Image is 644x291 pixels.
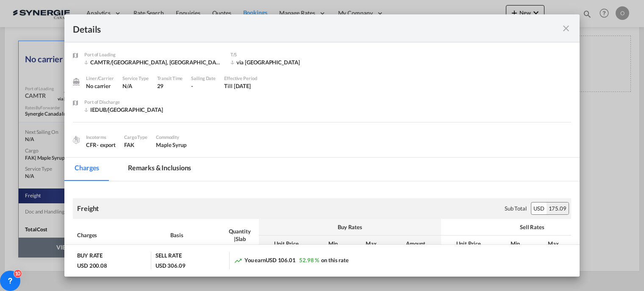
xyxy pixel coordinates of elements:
div: USD 200.08 [77,262,107,269]
div: CFR [86,141,116,149]
div: Basis [170,231,217,239]
body: Editor, editor2 [8,8,182,17]
div: T/S [230,51,300,58]
div: Charges [77,231,162,239]
div: Details [73,23,521,33]
th: Min [496,236,534,252]
div: Sailing Date [191,75,216,82]
div: Cargo Type [124,133,147,141]
div: SELL RATE [155,252,182,261]
div: Quantity | Slab [225,227,255,243]
th: Amount [390,236,441,252]
div: IEDUB/Dublin [84,106,163,114]
div: USD 306.09 [155,262,186,269]
img: cargo.png [72,135,81,144]
div: USD [531,202,547,214]
div: Transit Time [157,75,183,82]
span: USD 106.01 [266,257,296,263]
md-icon: icon-trending-up [234,256,242,265]
div: 175.09 [547,202,569,214]
span: 52.98 % [299,257,319,263]
div: - export [97,141,116,149]
th: Max [534,236,572,252]
div: Commodity [156,133,186,141]
span: Maple Syrup [156,141,186,148]
div: BUY RATE [77,252,103,261]
span: N/A [122,83,132,89]
div: FAK [124,141,147,149]
md-pagination-wrapper: Use the left and right arrow keys to navigate between tabs [64,158,210,181]
div: Port of Loading [84,51,222,58]
div: - [191,82,216,90]
div: Sub Total [505,205,527,212]
div: No carrier [86,82,114,90]
div: Sell Rates [445,223,619,231]
md-tab-item: Charges [64,158,109,181]
div: Service Type [122,75,149,82]
md-icon: icon-close fg-AAA8AD m-0 cursor [561,23,571,33]
div: Incoterms [86,133,116,141]
th: Unit Price [259,236,314,252]
md-tab-item: Remarks & Inclusions [118,158,201,181]
div: CAMTR/Montreal, QC [84,58,222,66]
div: Buy Rates [263,223,437,231]
div: Liner/Carrier [86,75,114,82]
div: Port of Discharge [84,98,163,106]
th: Unit Price [441,236,496,252]
div: via Rotterdam [230,58,300,66]
th: Max [352,236,390,252]
div: Till 13 Sep 2025 [224,82,251,90]
div: Freight [77,204,99,213]
md-dialog: Port of Loading ... [64,14,580,276]
th: Min [314,236,352,252]
div: You earn on this rate [234,256,349,265]
iframe: Chat [6,247,36,278]
div: Effective Period [224,75,257,82]
div: 29 [157,82,183,90]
